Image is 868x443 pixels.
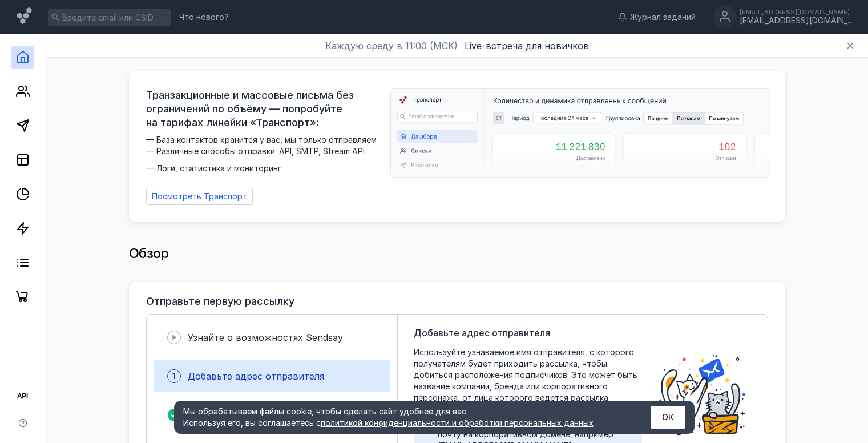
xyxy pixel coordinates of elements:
[188,332,343,343] span: Узнайте о возможностях Sendsay
[391,89,770,177] img: dashboard-transport-banner
[172,370,176,382] span: 1
[465,40,589,51] span: Live-встреча для новичков
[325,39,458,53] span: Каждую среду в 11:00 (МСК)
[188,370,324,382] span: Добавьте адрес отправителя
[740,16,854,26] div: [EMAIL_ADDRESS][DOMAIN_NAME]
[465,39,589,53] button: Live-встреча для новичков
[414,326,550,340] span: Добавьте адрес отправителя
[129,245,169,261] span: Обзор
[48,9,171,26] input: Введите email или CSID
[146,88,383,130] span: Транзакционные и массовые письма без ограничений по объёму — попробуйте на тарифах линейки «Транс...
[612,11,701,23] a: Журнал заданий
[740,9,854,15] div: [EMAIL_ADDRESS][DOMAIN_NAME]
[173,13,235,21] a: Что нового?
[630,11,696,23] span: Журнал заданий
[179,13,229,21] span: Что нового?
[146,188,253,205] a: Посмотреть Транспорт
[152,192,247,202] span: Посмотреть Транспорт
[146,296,294,307] h3: Отправьте первую рассылку
[146,134,383,174] span: — База контактов хранится у вас, мы только отправляем — Различные способы отправки: API, SMTP, St...
[414,347,642,404] span: Используйте узнаваемое имя отправителя, с которого получателям будет приходить рассылка, чтобы до...
[183,406,623,429] div: Мы обрабатываем файлы cookie, чтобы сделать сайт удобнее для вас. Используя его, вы соглашаетесь c
[651,406,685,429] button: ОК
[321,418,594,428] a: политикой конфиденциальности и обработки персональных данных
